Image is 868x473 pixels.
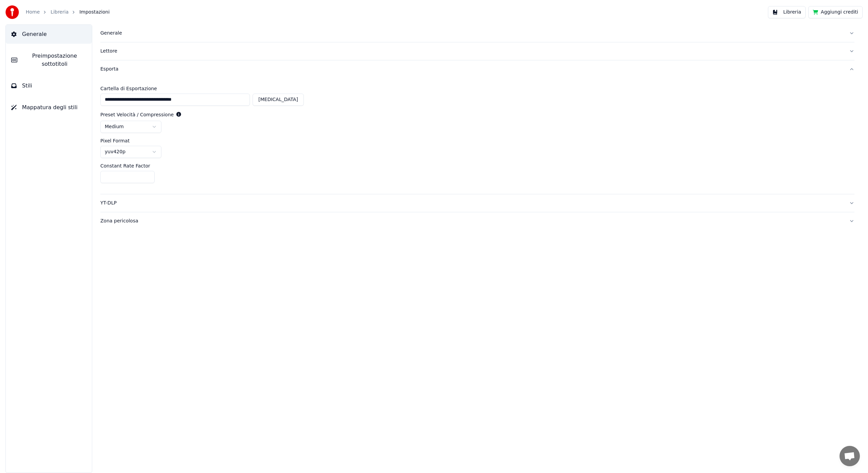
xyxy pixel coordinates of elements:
[100,60,854,78] button: Esporta
[100,200,844,206] div: YT-DLP
[22,103,78,112] span: Mappatura degli stili
[100,212,854,230] button: Zona pericolosa
[6,46,92,74] button: Preimpostazione sottotitoli
[100,138,130,143] label: Pixel Format
[768,6,806,18] button: Libreria
[100,218,844,224] div: Zona pericolosa
[22,30,47,38] span: Generale
[100,30,844,37] div: Generale
[51,9,68,16] a: Libreria
[23,52,86,68] span: Preimpostazione sottotitoli
[253,94,304,106] button: [MEDICAL_DATA]
[6,76,92,95] button: Stili
[6,25,92,44] button: Generale
[100,66,844,73] div: Esporta
[100,194,854,212] button: YT-DLP
[100,163,150,168] label: Constant Rate Factor
[100,24,854,42] button: Generale
[100,86,304,91] label: Cartella di Esportazione
[22,82,32,90] span: Stili
[79,9,110,16] span: Impostazioni
[5,5,19,19] img: youka
[100,78,854,194] div: Esporta
[26,9,110,16] nav: breadcrumb
[100,48,844,55] div: Lettore
[6,98,92,117] button: Mappatura degli stili
[100,112,174,117] label: Preset Velocità / Compressione
[100,42,854,60] button: Lettore
[840,446,860,466] div: Aprire la chat
[808,6,863,18] button: Aggiungi crediti
[26,9,40,16] a: Home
